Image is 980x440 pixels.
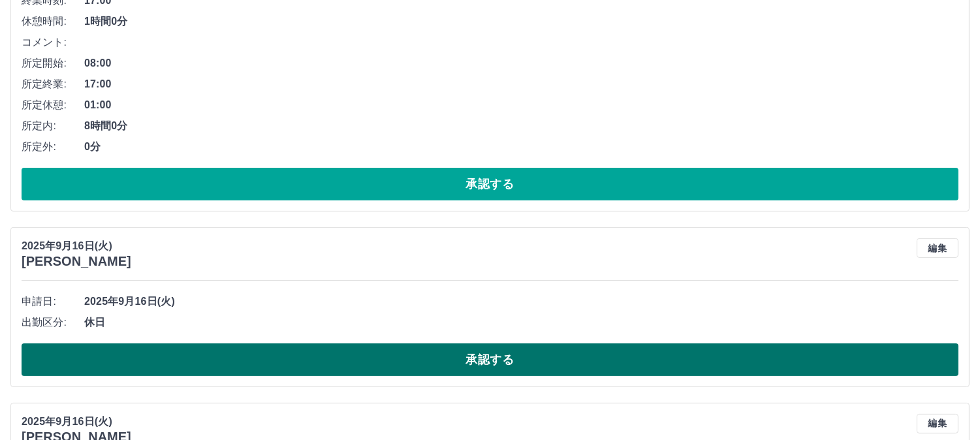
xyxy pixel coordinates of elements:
span: 所定開始: [22,55,84,71]
p: 2025年9月16日(火) [22,414,131,430]
span: 08:00 [84,55,958,71]
span: 17:00 [84,76,958,92]
button: 編集 [917,414,958,433]
p: 2025年9月16日(火) [22,238,131,254]
button: 承認する [22,168,958,200]
button: 承認する [22,343,958,376]
span: 所定外: [22,139,84,155]
span: 申請日: [22,294,84,309]
span: コメント: [22,35,84,50]
span: 8時間0分 [84,118,958,134]
span: 所定休憩: [22,97,84,113]
span: 0分 [84,139,958,155]
span: 所定内: [22,118,84,134]
span: 出勤区分: [22,315,84,330]
span: 休憩時間: [22,14,84,29]
span: 1時間0分 [84,14,958,29]
span: 所定終業: [22,76,84,92]
span: 2025年9月16日(火) [84,294,958,309]
span: 休日 [84,315,958,330]
button: 編集 [917,238,958,258]
h3: [PERSON_NAME] [22,254,131,269]
span: 01:00 [84,97,958,113]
